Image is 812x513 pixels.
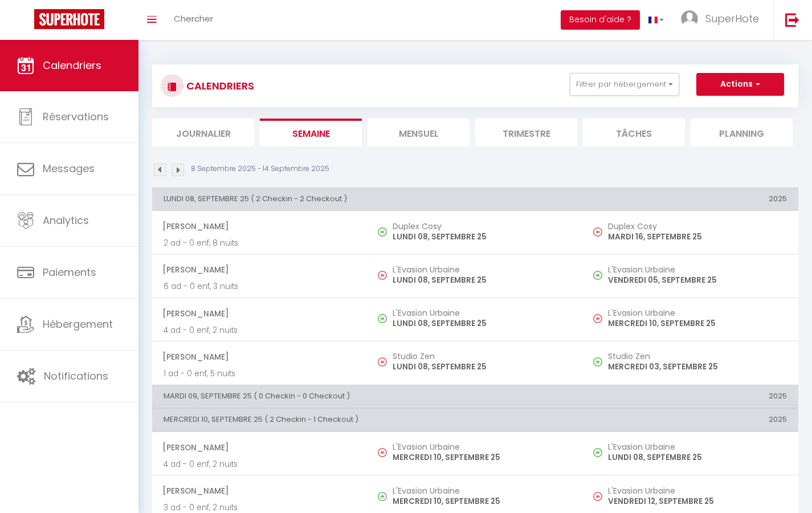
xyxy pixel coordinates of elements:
li: Journalier [152,119,254,146]
h5: L'Evasion Urbaine [393,265,572,274]
p: MERCREDI 10, SEPTEMBRE 25 [393,495,572,507]
span: [PERSON_NAME] [162,437,356,458]
th: LUNDI 08, SEPTEMBRE 25 ( 2 Checkin - 2 Checkout ) [152,188,583,210]
li: Trimestre [475,119,577,146]
img: NO IMAGE [593,448,602,457]
th: 2025 [583,409,798,431]
span: Paiements [43,265,96,279]
li: Tâches [583,119,685,146]
p: VENDREDI 12, SEPTEMBRE 25 [608,495,787,507]
button: Actions [696,73,784,96]
th: MARDI 09, SEPTEMBRE 25 ( 0 Checkin - 0 Checkout ) [152,385,583,408]
span: Notifications [44,369,108,383]
img: NO IMAGE [593,271,602,280]
p: LUNDI 08, SEPTEMBRE 25 [393,231,572,243]
h5: L'Evasion Urbaine [608,486,787,495]
p: VENDREDI 05, SEPTEMBRE 25 [608,274,787,286]
img: NO IMAGE [593,492,602,501]
h5: Studio Zen [608,352,787,361]
img: Super Booking [34,9,104,29]
span: Messages [43,161,95,176]
p: 4 ad - 0 enf, 2 nuits [164,458,356,470]
h5: L'Evasion Urbaine [393,442,572,451]
th: MERCREDI 10, SEPTEMBRE 25 ( 2 Checkin - 1 Checkout ) [152,409,583,431]
img: NO IMAGE [593,314,602,323]
p: LUNDI 08, SEPTEMBRE 25 [608,451,787,463]
span: [PERSON_NAME] [162,215,356,237]
p: 8 Septembre 2025 - 14 Septembre 2025 [191,164,329,174]
button: Filtrer par hébergement [570,73,679,96]
h5: L'Evasion Urbaine [608,442,787,451]
h5: Duplex Cosy [393,222,572,231]
img: logout [785,13,799,27]
span: Chercher [174,13,213,25]
button: Besoin d'aide ? [561,10,640,30]
button: Ouvrir le widget de chat LiveChat [9,5,43,39]
h5: Duplex Cosy [608,222,787,231]
h3: CALENDRIERS [183,73,254,99]
span: [PERSON_NAME] [162,346,356,368]
h5: L'Evasion Urbaine [393,308,572,317]
th: 2025 [583,385,798,408]
li: Semaine [260,119,362,146]
p: LUNDI 08, SEPTEMBRE 25 [393,361,572,373]
h5: L'Evasion Urbaine [608,308,787,317]
p: 4 ad - 0 enf, 2 nuits [164,324,356,336]
p: 6 ad - 0 enf, 3 nuits [164,280,356,292]
img: NO IMAGE [378,357,387,367]
span: [PERSON_NAME] [162,480,356,502]
p: 1 ad - 0 enf, 5 nuits [164,368,356,380]
img: NO IMAGE [593,227,602,237]
p: MERCREDI 10, SEPTEMBRE 25 [393,451,572,463]
li: Planning [691,119,793,146]
span: SuperHote [705,11,759,26]
span: [PERSON_NAME] [162,259,356,280]
span: Analytics [43,213,89,227]
span: Hébergement [43,317,113,331]
p: LUNDI 08, SEPTEMBRE 25 [393,317,572,329]
img: NO IMAGE [378,448,387,457]
img: ... [681,10,698,27]
p: MERCREDI 10, SEPTEMBRE 25 [608,317,787,329]
p: MERCREDI 03, SEPTEMBRE 25 [608,361,787,373]
li: Mensuel [368,119,470,146]
img: NO IMAGE [378,271,387,280]
span: Réservations [43,109,109,124]
p: MARDI 16, SEPTEMBRE 25 [608,231,787,243]
span: [PERSON_NAME] [162,303,356,324]
h5: L'Evasion Urbaine [393,486,572,495]
h5: Studio Zen [393,352,572,361]
img: NO IMAGE [593,357,602,367]
p: LUNDI 08, SEPTEMBRE 25 [393,274,572,286]
span: Calendriers [43,58,101,72]
p: 2 ad - 0 enf, 8 nuits [164,237,356,249]
th: 2025 [583,188,798,210]
h5: L'Evasion Urbaine [608,265,787,274]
